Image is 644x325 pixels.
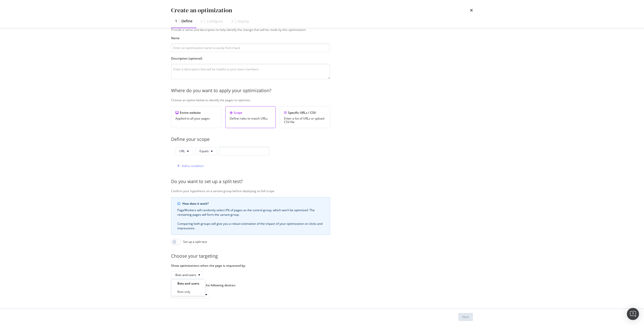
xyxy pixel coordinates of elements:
div: Where do you want to apply your optimization? [171,87,498,94]
button: Next [458,313,473,321]
div: Next [462,315,469,319]
button: Equals [195,147,217,155]
div: Specific URLs / CSV [284,111,326,115]
div: Entire website [175,111,217,115]
div: 2 [200,19,203,24]
div: Scope [230,111,271,115]
div: Enter a list of URLs or upload CSV file [284,117,326,124]
div: Provide a name and description to help identify the change that will be made by this optimization. [171,28,498,32]
button: URL [175,147,193,155]
label: Description (optional) [171,56,330,61]
label: Show optimizations on the following devices: [171,283,330,287]
div: Bots and users [177,281,199,286]
div: Define your scope [171,136,498,143]
div: PageWorkers will randomly select X% of pages as the control group, which won’t be optimized. The ... [177,208,324,231]
div: info banner [171,197,330,235]
div: 3 [231,19,233,24]
div: Define rules to match URLs [230,117,271,120]
div: times [470,6,473,15]
div: Do you want to set up a split test? [171,178,498,185]
button: Add a condition [175,162,204,170]
span: URL [179,149,185,153]
div: Bots and users [175,274,196,277]
div: Choose your targeting [171,253,498,259]
div: Confirm your hypothesis on a variant group before deploying on full scope [171,189,498,193]
div: Applied to all your pages [175,117,217,120]
div: How does it work? [182,201,324,206]
label: Name [171,36,330,40]
div: Bots only [177,290,190,294]
div: Configure [207,19,223,24]
input: Enter an optimization name to easily find it back [171,43,330,52]
div: Deploy [237,19,249,24]
label: Show optimizations when the page is requested by: [171,263,330,268]
span: Equals [199,149,209,153]
div: Open Intercom Messenger [627,308,639,320]
div: Choose an option below to identify the pages to optimize. [171,98,498,102]
div: Add a condition [182,164,204,168]
div: Set up a split test [183,240,207,244]
div: 1 [175,19,177,24]
div: Create an optimization [171,6,232,15]
button: Bots and users [171,271,203,279]
div: Define [181,19,192,24]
